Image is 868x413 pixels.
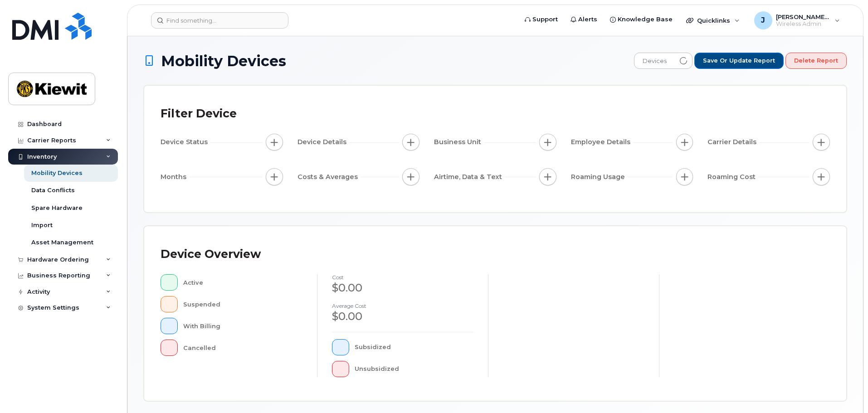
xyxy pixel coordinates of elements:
div: Suspended [183,296,303,312]
span: Airtime, Data & Text [434,172,505,182]
span: Mobility Devices [161,53,286,69]
div: With Billing [183,318,303,334]
h4: Average cost [332,303,473,309]
div: Subsidized [355,339,474,355]
div: $0.00 [332,309,473,324]
button: Delete Report [785,53,847,69]
span: Business Unit [434,137,484,147]
span: Save or Update Report [703,57,775,65]
span: Roaming Usage [571,172,628,182]
span: Device Details [297,137,349,147]
span: Carrier Details [707,137,759,147]
div: Cancelled [183,340,303,356]
span: Devices [634,53,675,69]
span: Employee Details [571,137,633,147]
h4: cost [332,274,473,280]
span: Device Status [161,137,210,147]
div: $0.00 [332,280,473,296]
div: Active [183,274,303,291]
span: Costs & Averages [297,172,361,182]
span: Months [161,172,189,182]
div: Device Overview [161,243,261,266]
span: Roaming Cost [707,172,758,182]
button: Save or Update Report [694,53,784,69]
div: Unsubsidized [355,361,474,377]
div: Filter Device [161,102,237,126]
span: Delete Report [794,57,838,65]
